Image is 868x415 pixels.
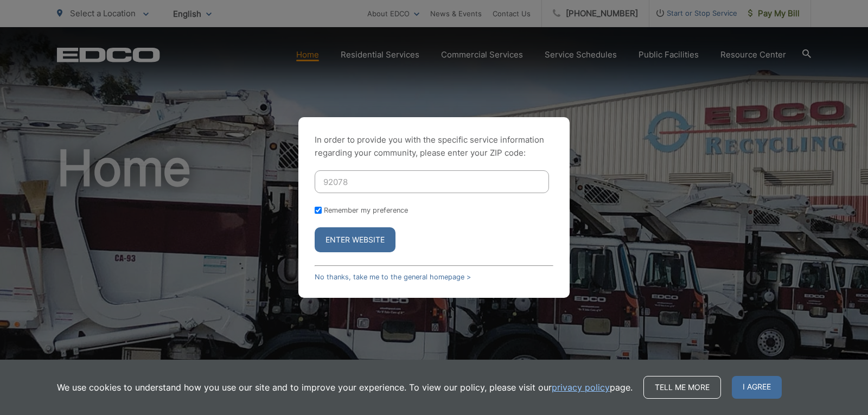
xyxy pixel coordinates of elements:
button: Enter Website [315,227,395,252]
span: I agree [732,376,782,399]
a: Tell me more [643,376,721,399]
a: privacy policy [552,381,610,394]
p: In order to provide you with the specific service information regarding your community, please en... [315,133,553,159]
input: Enter ZIP Code [315,170,549,193]
label: Remember my preference [324,206,408,214]
a: No thanks, take me to the general homepage > [315,273,471,281]
p: We use cookies to understand how you use our site and to improve your experience. To view our pol... [57,381,633,394]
